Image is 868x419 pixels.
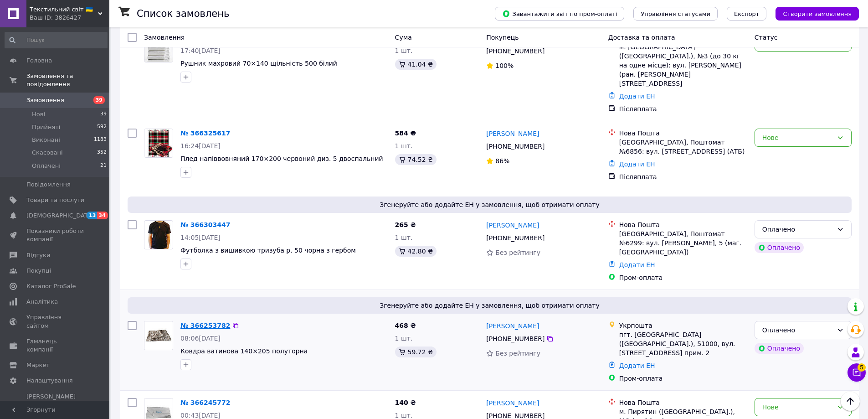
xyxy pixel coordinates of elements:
[762,224,833,234] div: Оплачено
[858,363,866,372] span: 5
[180,60,337,67] span: Рушник махровий 70×140 щільність 500 білий
[144,321,173,350] img: Фото товару
[145,221,172,249] img: Фото товару
[484,140,546,153] div: [PHONE_NUMBER]
[495,249,540,256] span: Без рейтингу
[502,10,617,18] span: Завантажити звіт по пром-оплаті
[180,335,221,342] span: 08:06[DATE]
[26,337,84,354] span: Гаманець компанії
[395,154,437,165] div: 74.52 ₴
[97,123,107,131] span: 592
[180,155,383,162] a: Плед напіввовняний 170×200 червоний диз. 5 двоспальний
[32,123,60,131] span: Прийняті
[734,10,760,17] span: Експорт
[87,212,97,219] span: 13
[131,301,848,310] span: Згенеруйте або додайте ЕН у замовлення, щоб отримати оплату
[395,347,437,357] div: 59.72 ₴
[144,129,173,157] img: Фото товару
[144,34,185,41] span: Замовлення
[26,313,84,330] span: Управління сайтом
[131,200,848,209] span: Згенеруйте або додайте ЕН у замовлення, щоб отримати оплату
[847,363,866,382] button: Чат з покупцем5
[633,7,718,21] button: Управління статусами
[619,362,655,369] a: Додати ЕН
[180,221,230,228] a: № 366303447
[26,251,50,259] span: Відгуки
[180,322,230,329] a: № 366253782
[144,33,173,62] a: Фото товару
[619,229,747,257] div: [GEOGRAPHIC_DATA], Поштомат №6299: вул. [PERSON_NAME], 5 (маг. [GEOGRAPHIC_DATA])
[484,232,546,244] div: [PHONE_NUMBER]
[395,34,412,41] span: Cума
[395,129,416,137] span: 584 ₴
[395,335,413,342] span: 1 шт.
[486,321,539,331] a: [PERSON_NAME]
[755,34,778,41] span: Статус
[26,57,52,65] span: Головна
[26,196,84,204] span: Товари та послуги
[727,7,767,21] button: Експорт
[395,142,413,150] span: 1 шт.
[495,157,509,165] span: 86%
[495,350,540,357] span: Без рейтингу
[395,322,416,329] span: 468 ₴
[395,412,413,419] span: 1 шт.
[395,399,416,406] span: 140 ₴
[619,93,655,100] a: Додати ЕН
[26,227,84,243] span: Показники роботи компанії
[32,110,45,119] span: Нові
[486,129,539,138] a: [PERSON_NAME]
[26,298,58,306] span: Аналітика
[484,45,546,57] div: [PHONE_NUMBER]
[180,129,230,137] a: № 366325617
[180,247,356,254] a: Футболка з вишивкою тризуба р. 50 чорна з гербом
[762,402,833,412] div: Нове
[32,149,63,157] span: Скасовані
[26,361,50,369] span: Маркет
[100,162,107,170] span: 21
[395,59,437,70] div: 41.04 ₴
[755,242,804,253] div: Оплачено
[486,34,519,41] span: Покупець
[619,220,747,229] div: Нова Пошта
[5,32,108,48] input: Пошук
[619,321,747,330] div: Укрпошта
[180,47,221,54] span: 17:40[DATE]
[495,62,514,69] span: 100%
[762,325,833,335] div: Оплачено
[608,34,675,41] span: Доставка та оплата
[26,393,84,418] span: [PERSON_NAME] та рахунки
[495,7,624,21] button: Завантажити звіт по пром-оплаті
[144,34,173,62] img: Фото товару
[100,110,107,119] span: 39
[93,96,105,104] span: 39
[486,398,539,408] a: [PERSON_NAME]
[486,221,539,230] a: [PERSON_NAME]
[144,129,173,158] a: Фото товару
[180,399,230,406] a: № 366245772
[762,133,833,143] div: Нове
[619,129,747,138] div: Нова Пошта
[180,234,221,241] span: 14:05[DATE]
[619,261,655,269] a: Додати ЕН
[619,374,747,383] div: Пром-оплата
[619,138,747,156] div: [GEOGRAPHIC_DATA], Поштомат №6856: вул. [STREET_ADDRESS] (АТБ)
[619,330,747,357] div: пгт. [GEOGRAPHIC_DATA] ([GEOGRAPHIC_DATA].), 51000, вул. [STREET_ADDRESS] прим. 2
[94,136,107,144] span: 1183
[783,10,852,17] span: Створити замовлення
[619,160,655,168] a: Додати ЕН
[619,104,747,114] div: Післяплата
[395,221,416,228] span: 265 ₴
[395,47,413,54] span: 1 шт.
[180,142,221,150] span: 16:24[DATE]
[180,347,308,355] a: Ковдра ватинова 140×205 полуторна
[144,321,173,350] a: Фото товару
[97,212,108,219] span: 34
[776,7,859,21] button: Створити замовлення
[619,42,747,88] div: м. [GEOGRAPHIC_DATA] ([GEOGRAPHIC_DATA].), №3 (до 30 кг на одне місце): вул. [PERSON_NAME] (ран. ...
[144,220,173,249] a: Фото товару
[395,246,437,257] div: 42.80 ₴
